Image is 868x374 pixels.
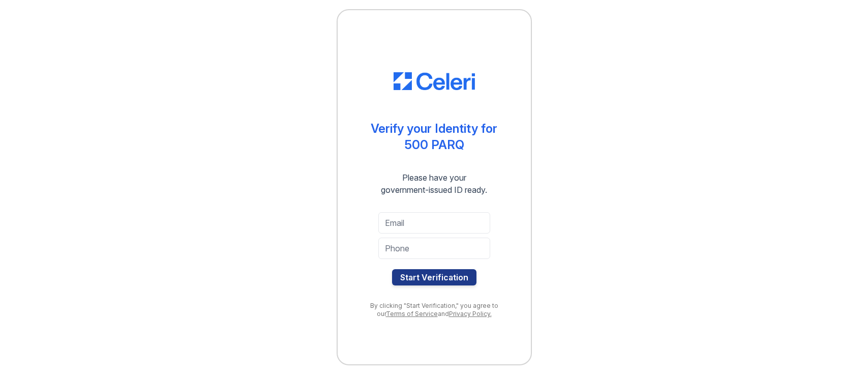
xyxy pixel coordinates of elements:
div: Verify your Identity for 500 PARQ [371,121,497,153]
input: Email [378,212,490,234]
div: Please have your government-issued ID ready. [363,171,505,196]
img: CE_Logo_Blue-a8612792a0a2168367f1c8372b55b34899dd931a85d93a1a3d3e32e68fde9ad4.png [394,72,475,91]
a: Privacy Policy. [449,310,492,318]
a: Terms of Service [386,310,438,318]
button: Start Verification [392,269,476,285]
input: Phone [378,238,490,259]
div: By clicking "Start Verification," you agree to our and [358,302,511,318]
